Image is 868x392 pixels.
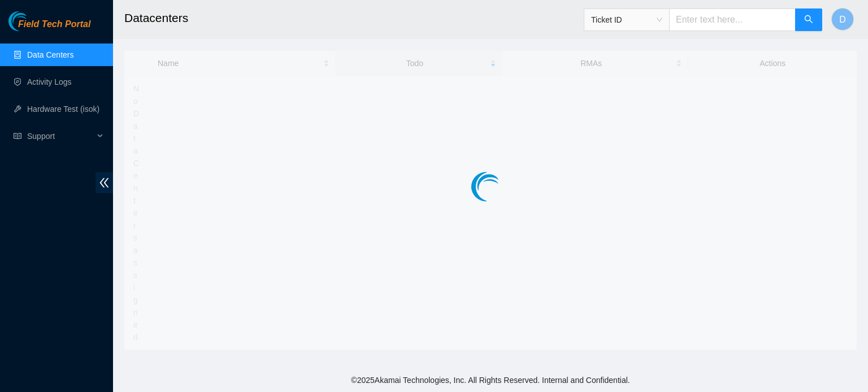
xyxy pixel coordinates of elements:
[27,77,72,86] a: Activity Logs
[18,19,90,30] span: Field Tech Portal
[27,104,99,114] a: Hardware Test (isok)
[27,125,94,147] span: Support
[831,8,854,31] button: D
[96,172,113,193] span: double-left
[591,11,662,28] span: Ticket ID
[8,11,57,31] img: Akamai Technologies
[113,368,868,392] footer: © 2025 Akamai Technologies, Inc. All Rights Reserved. Internal and Confidential.
[669,8,796,31] input: Enter text here...
[14,132,21,140] span: read
[795,8,822,31] button: search
[839,12,846,27] span: D
[27,50,73,59] a: Data Centers
[8,20,90,35] a: Akamai TechnologiesField Tech Portal
[804,15,813,25] span: search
